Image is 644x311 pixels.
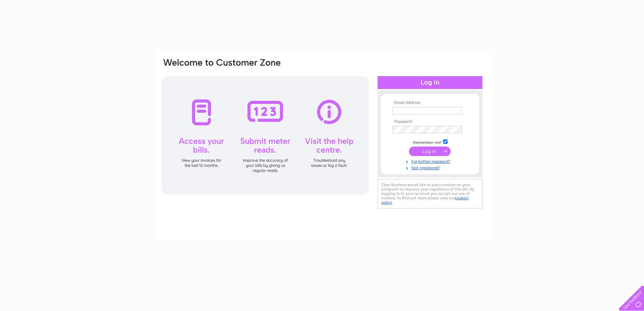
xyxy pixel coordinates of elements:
[391,119,469,124] th: Password:
[381,196,469,205] a: cookies policy
[409,147,451,156] input: Submit
[378,179,482,208] div: Clear Business would like to place cookies on your computer to improve your experience of the sit...
[391,101,469,105] th: Email Address:
[391,138,469,145] td: Remember me?
[392,158,469,164] a: Forgotten password?
[392,164,469,171] a: Not registered?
